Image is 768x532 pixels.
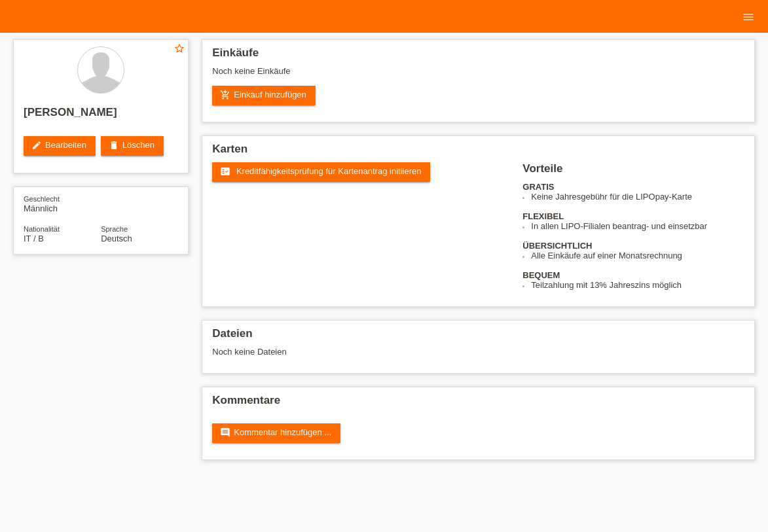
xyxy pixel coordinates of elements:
[174,43,185,56] a: star_border
[212,347,595,357] div: Noch keine Dateien
[531,192,744,202] li: Keine Jahresgebühr für die LIPOpay-Karte
[522,241,592,251] b: ÜBERSICHTLICH
[522,162,744,182] h2: Vorteile
[742,10,755,24] i: menu
[109,140,119,151] i: delete
[101,225,128,233] span: Sprache
[212,86,316,105] a: add_shopping_cartEinkauf hinzufügen
[174,43,185,54] i: star_border
[220,427,230,438] i: comment
[236,166,422,176] span: Kreditfähigkeitsprüfung für Kartenantrag initiieren
[212,327,744,347] h2: Dateien
[522,182,554,192] b: GRATIS
[212,66,744,86] div: Noch keine Einkäufe
[24,194,101,213] div: Männlich
[212,162,430,182] a: fact_check Kreditfähigkeitsprüfung für Kartenantrag initiieren
[735,12,761,20] a: menu
[522,270,560,280] b: BEQUEM
[24,106,178,126] h2: [PERSON_NAME]
[101,234,132,243] span: Deutsch
[531,221,744,231] li: In allen LIPO-Filialen beantrag- und einsetzbar
[212,46,744,66] h2: Einkäufe
[212,423,340,443] a: commentKommentar hinzufügen ...
[31,140,42,151] i: edit
[212,394,744,414] h2: Kommentare
[522,211,564,221] b: FLEXIBEL
[101,136,164,156] a: deleteLöschen
[212,143,744,162] h2: Karten
[24,234,44,243] span: Italien / B / 01.09.2020
[531,251,744,260] li: Alle Einkäufe auf einer Monatsrechnung
[24,195,60,203] span: Geschlecht
[24,136,96,156] a: editBearbeiten
[220,166,230,177] i: fact_check
[24,225,60,233] span: Nationalität
[220,90,230,100] i: add_shopping_cart
[531,280,744,290] li: Teilzahlung mit 13% Jahreszins möglich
